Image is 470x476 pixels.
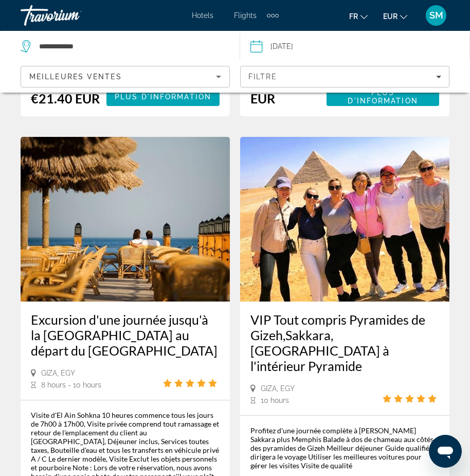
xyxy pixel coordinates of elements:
[31,312,220,358] a: Excursion d'une journée jusqu'à la [GEOGRAPHIC_DATA] au départ du [GEOGRAPHIC_DATA]
[234,11,257,20] a: Flights
[261,396,289,404] span: 10 hours
[106,87,220,106] button: Plus d'information
[31,91,100,106] div: €21.40 EUR
[267,7,279,24] button: Extra navigation items
[348,89,418,105] span: Plus d'information
[423,5,449,26] button: User Menu
[41,369,75,377] span: Giza, EGY
[240,137,449,302] img: VIP Tout compris Pyramides de Gizeh,Sakkara,Memphis à l'intérieur Pyramide
[192,11,213,20] a: Hotels
[250,312,439,374] a: VIP Tout compris Pyramides de Gizeh,Sakkara,[GEOGRAPHIC_DATA] à l'intérieur Pyramide
[29,70,221,83] mat-select: Sort by
[429,435,462,468] iframe: Bouton de lancement de la fenêtre de messagerie
[327,87,439,106] button: Plus d'information
[29,73,122,81] span: Meilleures ventes
[383,12,397,21] span: EUR
[21,2,123,29] a: Travorium
[429,10,443,21] span: SM
[115,93,211,101] span: Plus d'information
[21,137,230,302] img: Excursion d'une journée jusqu'à la mer Rouge au départ du Caire
[383,9,407,24] button: Change currency
[248,73,278,81] span: Filtre
[261,384,295,393] span: Giza, EGY
[38,39,229,54] input: Search destination
[240,66,449,87] button: Filters
[41,381,101,389] span: 8 hours - 10 hours
[349,12,358,21] span: fr
[349,9,368,24] button: Change language
[250,31,469,62] button: [DATE]Date: Dec 1, 2025
[250,426,439,470] div: Profitez d'une journée complète à [PERSON_NAME] Sakkara plus Memphis Balade à dos de chameau aux ...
